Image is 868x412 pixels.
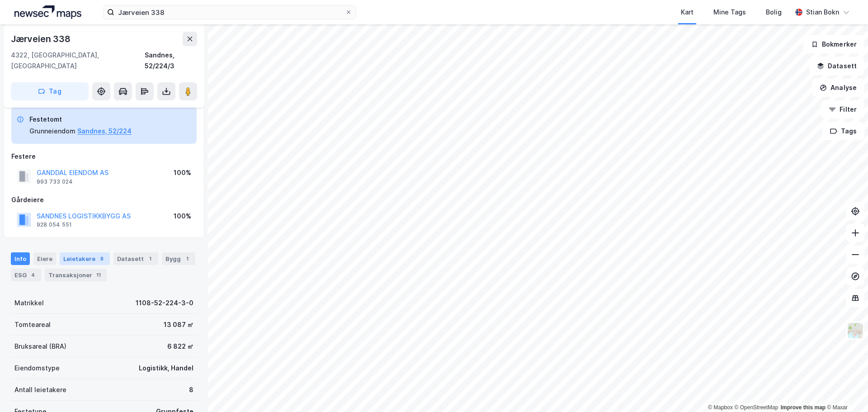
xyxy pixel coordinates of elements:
div: Bygg [162,252,195,265]
div: 100% [174,167,191,178]
a: OpenStreetMap [735,404,778,411]
div: Mine Tags [713,7,746,18]
div: 1108-52-224-3-0 [136,298,193,308]
div: Antall leietakere [14,384,66,395]
div: 100% [174,211,191,222]
button: Sandnes, 52/224 [77,126,132,137]
div: 993 733 024 [37,178,73,185]
img: Z [847,322,864,339]
div: 13 087 ㎡ [164,319,193,330]
input: Søk på adresse, matrikkel, gårdeiere, leietakere eller personer [114,5,345,19]
div: Leietakere [60,252,110,265]
button: Tags [822,122,864,140]
a: Mapbox [708,404,733,411]
button: Analyse [812,79,864,97]
div: Kontrollprogram for chat [823,369,868,412]
button: Bokmerker [803,35,864,53]
div: 11 [94,270,103,279]
div: ESG [11,269,41,281]
div: Eiendomstype [14,363,60,374]
div: Eiere [33,252,56,265]
div: 6 822 ㎡ [167,341,193,352]
div: 8 [97,254,106,263]
div: Tomteareal [14,319,51,330]
div: Info [11,252,30,265]
div: Jærveien 338 [11,32,72,46]
div: 1 [146,254,155,263]
button: Filter [821,100,864,118]
div: Bruksareal (BRA) [14,341,66,352]
button: Tag [11,82,89,100]
div: Bolig [766,7,782,18]
div: Transaksjoner [45,269,107,281]
div: Sandnes, 52/224/3 [145,50,197,71]
div: Festere [11,151,197,162]
div: 8 [189,384,193,395]
button: Datasett [809,57,864,75]
div: Grunneiendom [29,126,75,137]
div: Logistikk, Handel [139,363,193,374]
img: logo.a4113a55bc3d86da70a041830d287a7e.svg [14,5,81,19]
div: Gårdeiere [11,194,197,205]
div: Stian Bokn [806,7,839,18]
div: 4322, [GEOGRAPHIC_DATA], [GEOGRAPHIC_DATA] [11,50,145,71]
iframe: Chat Widget [823,369,868,412]
div: Festetomt [29,114,132,125]
div: Datasett [113,252,158,265]
div: 1 [183,254,192,263]
div: 928 054 551 [37,221,72,228]
div: 4 [28,270,38,279]
div: Matrikkel [14,298,44,308]
div: Kart [681,7,693,18]
a: Improve this map [781,404,826,411]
